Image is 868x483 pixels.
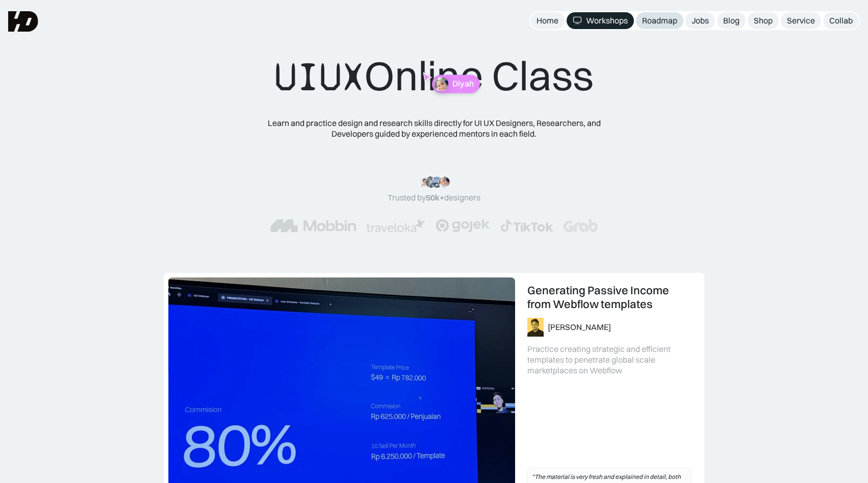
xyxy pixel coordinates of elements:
font: UIUX [274,53,364,101]
font: Learn and practice design and research skills directly for UI UX Designers, Researchers, and Deve... [268,118,601,139]
font: Online Class [364,50,594,100]
a: Shop [748,12,779,29]
a: Service [781,12,821,29]
font: Roadmap [642,15,677,26]
font: Diyah [452,79,474,89]
a: Workshops [567,12,634,29]
font: Jobs [692,15,709,26]
a: Home [530,12,565,29]
font: Shop [754,15,773,26]
font: Collab [829,15,853,26]
a: Blog [717,12,746,29]
font: 50k+ [426,192,444,202]
a: Jobs [685,12,715,29]
font: designers [444,192,480,202]
font: Trusted by [388,192,426,202]
a: Roadmap [636,12,683,29]
font: Workshops [586,15,628,26]
font: Service [787,15,815,26]
font: Blog [723,15,739,26]
font: Home [537,15,558,26]
a: Collab [823,12,859,29]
